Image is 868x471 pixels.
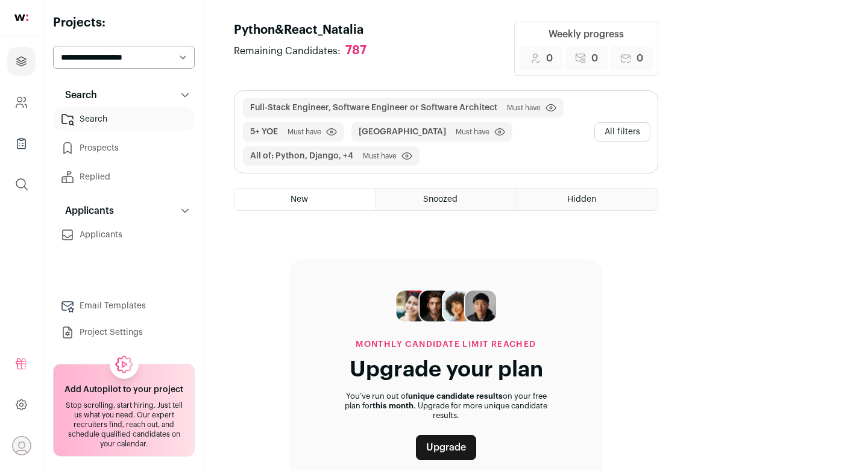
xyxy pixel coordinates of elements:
button: Open dropdown [12,436,31,455]
img: wellfound-shorthand-0d5821cbd27db2630d0214b213865d53afaa358527fdda9d0ea32b1df1b89c2c.svg [14,14,28,21]
button: Full-Stack Engineer, Software Engineer or Software Architect [250,102,497,114]
span: Must have [456,127,489,137]
span: this month [373,402,414,410]
span: Must have [363,151,397,161]
button: Search [53,83,195,107]
span: Must have [507,103,541,113]
p: Search [58,88,97,102]
button: All of: Python, Django, +4 [250,150,353,162]
span: New [291,195,308,204]
div: Weekly progress [549,27,624,42]
a: Search [53,107,195,131]
div: 787 [345,43,366,58]
span: unique candidate results [408,392,503,400]
a: Snoozed [376,189,517,210]
a: Email Templates [53,294,195,318]
span: Hidden [567,195,596,204]
a: Add Autopilot to your project Stop scrolling, start hiring. Just tell us what you need. Our exper... [53,364,195,457]
a: Replied [53,165,195,189]
a: Projects [7,47,36,76]
a: Upgrade [416,435,476,460]
span: Remaining Candidates: [234,44,341,58]
a: Prospects [53,136,195,160]
p: Applicants [58,204,114,218]
span: Must have [288,127,321,137]
p: Monthly candidate limit reached [356,338,536,351]
h2: Projects: [53,14,195,31]
a: Company and ATS Settings [7,88,36,117]
h2: Add Autopilot to your project [64,384,183,396]
button: All filters [594,122,650,142]
img: stacked-candidate-avatars-9de0bb2d67150df5ec4c80acfb21cda710addba2bc57f4a2a195aea4b83d4348.png [395,288,497,324]
a: Applicants [53,223,195,247]
span: Snoozed [423,195,458,204]
h1: Python&React_Natalia [234,22,379,39]
a: Company Lists [7,129,36,158]
span: 0 [637,51,643,66]
a: Project Settings [53,320,195,345]
span: 0 [546,51,553,66]
p: You’ve run out of on your free plan for . Upgrade for more unique candidate results. [318,391,574,420]
p: Upgrade your plan [350,358,543,382]
button: Applicants [53,199,195,223]
a: Hidden [517,189,658,210]
span: 0 [591,51,598,66]
button: [GEOGRAPHIC_DATA] [359,126,446,138]
button: 5+ YOE [250,126,278,138]
div: Stop scrolling, start hiring. Just tell us what you need. Our expert recruiters find, reach out, ... [61,401,187,449]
